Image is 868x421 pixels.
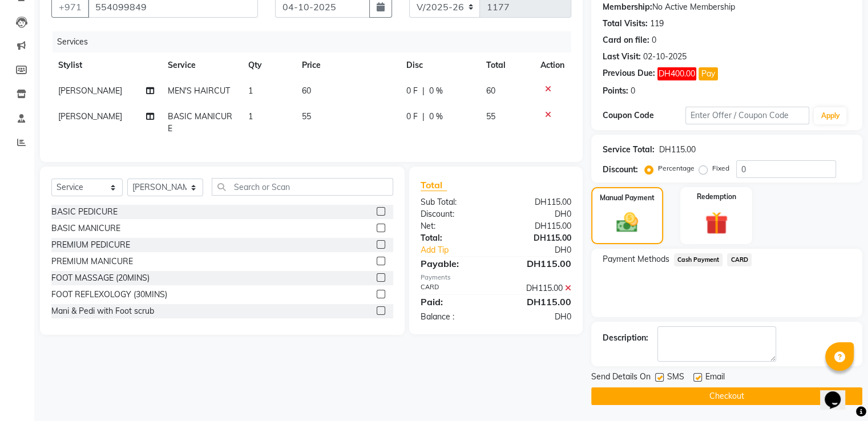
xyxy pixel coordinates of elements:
[421,273,571,282] div: Payments
[603,34,649,46] div: Card on file:
[603,18,648,30] div: Total Visits:
[510,244,579,256] div: DH0
[496,311,580,323] div: DH0
[603,1,851,13] div: No Active Membership
[51,239,130,251] div: PREMIUM PEDICURE
[412,196,496,208] div: Sub Total:
[412,232,496,244] div: Total:
[406,111,418,123] span: 0 F
[652,34,656,46] div: 0
[412,208,496,220] div: Discount:
[667,371,684,385] span: SMS
[603,144,655,156] div: Service Total:
[486,111,495,122] span: 55
[412,311,496,323] div: Balance :
[727,253,752,266] span: CARD
[603,67,655,80] div: Previous Due:
[302,111,311,122] span: 55
[685,107,810,124] input: Enter Offer / Coupon Code
[657,67,696,80] span: DH400.00
[591,387,862,405] button: Checkout
[248,86,253,96] span: 1
[603,110,685,122] div: Coupon Code
[486,86,495,96] span: 60
[422,85,425,97] span: |
[168,86,230,96] span: MEN'S HAIRCUT
[51,256,133,268] div: PREMIUM MANICURE
[814,107,846,124] button: Apply
[591,371,651,385] span: Send Details On
[302,86,311,96] span: 60
[429,85,443,97] span: 0 %
[412,282,496,294] div: CARD
[650,18,664,30] div: 119
[479,52,534,78] th: Total
[58,111,122,122] span: [PERSON_NAME]
[399,52,479,78] th: Disc
[412,295,496,309] div: Paid:
[496,257,580,270] div: DH115.00
[496,282,580,294] div: DH115.00
[603,253,669,265] span: Payment Methods
[659,144,696,156] div: DH115.00
[412,220,496,232] div: Net:
[496,232,580,244] div: DH115.00
[534,52,571,78] th: Action
[53,31,580,52] div: Services
[51,222,120,234] div: BASIC MANICURE
[212,178,393,196] input: Search or Scan
[643,51,687,63] div: 02-10-2025
[58,86,122,96] span: [PERSON_NAME]
[248,111,253,122] span: 1
[658,163,695,173] label: Percentage
[51,206,118,218] div: BASIC PEDICURE
[496,208,580,220] div: DH0
[51,272,150,284] div: FOOT MASSAGE (20MINS)
[51,305,154,317] div: Mani & Pedi with Foot scrub
[161,52,241,78] th: Service
[51,52,161,78] th: Stylist
[603,51,641,63] div: Last Visit:
[697,192,736,202] label: Redemption
[496,196,580,208] div: DH115.00
[168,111,232,133] span: BASIC MANICURE
[698,209,735,237] img: _gift.svg
[241,52,295,78] th: Qty
[820,375,857,410] iframe: chat widget
[609,210,645,235] img: _cash.svg
[496,220,580,232] div: DH115.00
[406,85,418,97] span: 0 F
[699,67,718,80] button: Pay
[603,164,638,176] div: Discount:
[705,371,725,385] span: Email
[631,85,635,97] div: 0
[603,1,652,13] div: Membership:
[51,289,167,301] div: FOOT REFLEXOLOGY (30MINS)
[712,163,729,173] label: Fixed
[429,111,443,123] span: 0 %
[295,52,399,78] th: Price
[603,85,628,97] div: Points:
[412,244,510,256] a: Add Tip
[600,193,655,203] label: Manual Payment
[412,257,496,270] div: Payable:
[603,332,648,344] div: Description:
[421,179,447,191] span: Total
[496,295,580,309] div: DH115.00
[422,111,425,123] span: |
[674,253,723,266] span: Cash Payment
